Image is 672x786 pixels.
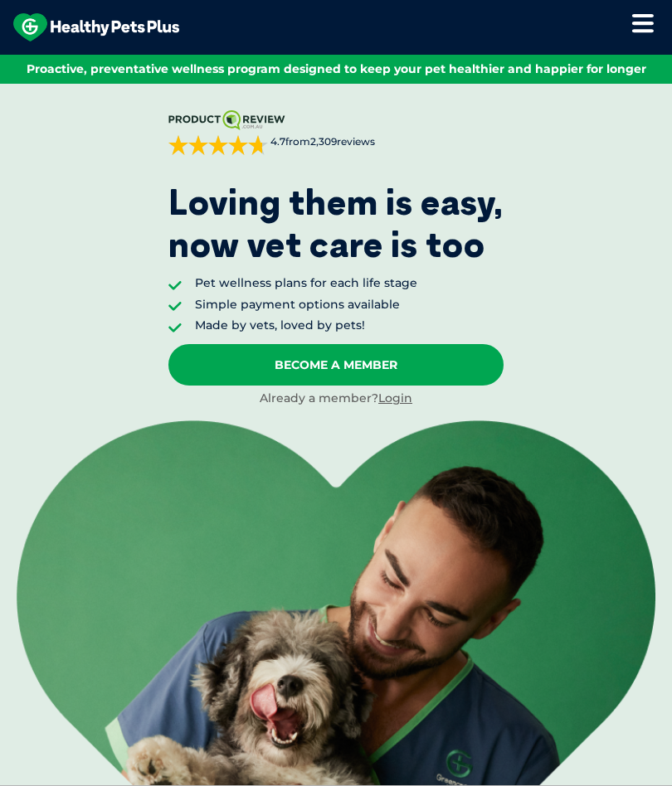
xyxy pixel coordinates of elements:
[268,135,375,149] span: from
[378,391,412,405] a: Login
[168,182,504,265] p: Loving them is easy, now vet care is too
[27,61,646,76] span: Proactive, preventative wellness program designed to keep your pet healthier and happier for longer
[195,297,417,313] li: Simple payment options available
[168,110,504,155] a: 4.7from2,309reviews
[168,344,504,386] a: Become A Member
[195,318,417,334] li: Made by vets, loved by pets!
[310,135,375,148] span: 2,309 reviews
[270,135,285,148] strong: 4.7
[168,391,504,407] div: Already a member?
[168,135,268,155] div: 4.7 out of 5 stars
[13,13,179,41] img: hpp-logo
[195,275,417,292] li: Pet wellness plans for each life stage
